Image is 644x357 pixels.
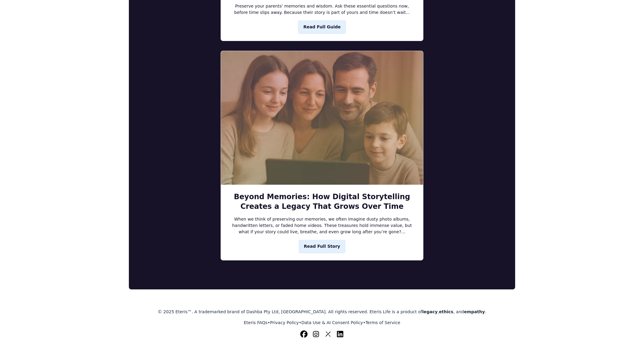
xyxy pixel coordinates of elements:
span: Read Full Story [304,243,340,250]
img: A warm photo of a family looking at an old laptop together, smiling and laughing. [221,51,423,185]
b: ethics [439,309,454,314]
h3: Beyond Memories: How Digital Storytelling Creates a Legacy That Grows Over Time [228,192,416,211]
span: Read Full Guide [303,24,341,30]
a: Eteris FAQs [244,320,268,325]
p: Preserve your parents' memories and wisdom. Ask these essential questions now, before time slips ... [228,3,416,16]
a: Terms of Service [365,320,400,325]
a: Read Full Eteris Life Story [299,240,345,253]
img: LinkedIn [336,330,344,338]
p: • • • [129,320,515,326]
p: © 2025 Eteris™. A trademarked brand of Dashba Pty Ltd, [GEOGRAPHIC_DATA]. All rights reserved. Et... [129,309,515,315]
a: A heartfelt guide to recording your parents' stories [298,21,346,33]
a: Privacy Policy [270,320,299,325]
img: X [324,330,332,338]
b: empathy [464,309,485,314]
a: Data Use & AI Consent Policy [301,320,363,325]
img: Instagram [312,330,320,338]
p: When we think of preserving our memories, we often imagine dusty photo albums, handwritten letter... [228,216,416,235]
img: Facebook [300,330,308,338]
b: legacy [422,309,438,314]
